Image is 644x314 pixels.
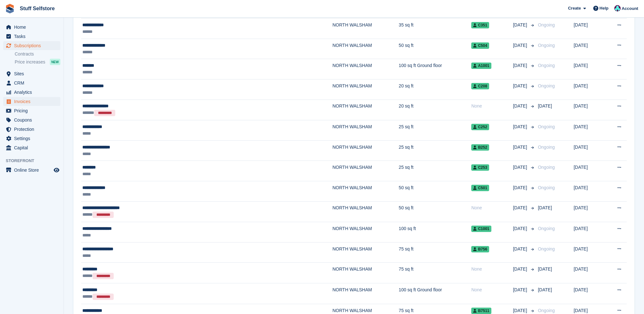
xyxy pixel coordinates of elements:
[471,226,491,232] span: C1001
[14,69,52,78] span: Sites
[332,283,399,304] td: NORTH WALSHAM
[5,4,15,13] img: stora-icon-8386f47178a22dfd0bd8f6a31ec36ba5ce8667c1dd55bd0f319d3a0aa187defe.svg
[538,165,555,170] span: Ongoing
[513,205,528,211] span: [DATE]
[332,140,399,161] td: NORTH WALSHAM
[622,5,638,12] span: Account
[399,140,471,161] td: 25 sq ft
[471,246,489,252] span: B756
[471,63,491,69] span: A1001
[399,79,471,100] td: 20 sq ft
[574,181,604,202] td: [DATE]
[513,42,528,49] span: [DATE]
[538,22,555,27] span: Ongoing
[471,287,513,293] div: None
[471,124,489,130] span: C252
[399,39,471,59] td: 50 sq ft
[14,134,52,143] span: Settings
[332,19,399,39] td: NORTH WALSHAM
[471,144,489,151] span: B252
[399,120,471,141] td: 25 sq ft
[538,83,555,88] span: Ongoing
[14,41,52,50] span: Subscriptions
[3,125,60,134] a: menu
[14,32,52,41] span: Tasks
[6,158,64,164] span: Storefront
[471,185,489,191] span: C501
[399,201,471,222] td: 50 sq ft
[574,263,604,283] td: [DATE]
[3,41,60,50] a: menu
[14,116,52,124] span: Coupons
[399,181,471,202] td: 50 sq ft
[15,51,60,57] a: Contracts
[513,22,528,28] span: [DATE]
[574,120,604,141] td: [DATE]
[17,3,57,14] a: Stuff Selfstore
[3,97,60,106] a: menu
[513,83,528,89] span: [DATE]
[332,79,399,100] td: NORTH WALSHAM
[513,103,528,109] span: [DATE]
[14,143,52,152] span: Capital
[332,59,399,79] td: NORTH WALSHAM
[538,226,555,231] span: Ongoing
[574,283,604,304] td: [DATE]
[538,145,555,150] span: Ongoing
[399,263,471,283] td: 75 sq ft
[471,42,489,49] span: C504
[471,83,489,89] span: C208
[332,100,399,120] td: NORTH WALSHAM
[3,116,60,124] a: menu
[3,23,60,32] a: menu
[574,19,604,39] td: [DATE]
[399,222,471,243] td: 100 sq ft
[399,161,471,181] td: 25 sq ft
[471,266,513,273] div: None
[574,201,604,222] td: [DATE]
[471,308,491,314] span: B7511
[574,100,604,120] td: [DATE]
[471,205,513,211] div: None
[14,125,52,134] span: Protection
[513,144,528,151] span: [DATE]
[513,62,528,69] span: [DATE]
[538,103,552,108] span: [DATE]
[332,263,399,283] td: NORTH WALSHAM
[568,5,581,11] span: Create
[513,307,528,314] span: [DATE]
[50,59,60,65] div: NEW
[538,43,555,48] span: Ongoing
[574,59,604,79] td: [DATE]
[538,185,555,190] span: Ongoing
[332,39,399,59] td: NORTH WALSHAM
[538,124,555,129] span: Ongoing
[513,184,528,191] span: [DATE]
[471,22,489,28] span: C351
[399,100,471,120] td: 20 sq ft
[332,120,399,141] td: NORTH WALSHAM
[14,23,52,32] span: Home
[3,88,60,97] a: menu
[15,58,60,65] a: Price increases NEW
[3,143,60,152] a: menu
[332,242,399,263] td: NORTH WALSHAM
[399,59,471,79] td: 100 sq ft Ground floor
[53,166,60,174] a: Preview store
[399,242,471,263] td: 75 sq ft
[332,201,399,222] td: NORTH WALSHAM
[3,106,60,115] a: menu
[399,283,471,304] td: 100 sq ft Ground floor
[614,5,621,11] img: Simon Gardner
[332,181,399,202] td: NORTH WALSHAM
[471,103,513,109] div: None
[3,166,60,175] a: menu
[14,88,52,97] span: Analytics
[538,246,555,251] span: Ongoing
[14,97,52,106] span: Invoices
[15,59,45,65] span: Price increases
[538,63,555,68] span: Ongoing
[3,78,60,87] a: menu
[538,205,552,210] span: [DATE]
[574,39,604,59] td: [DATE]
